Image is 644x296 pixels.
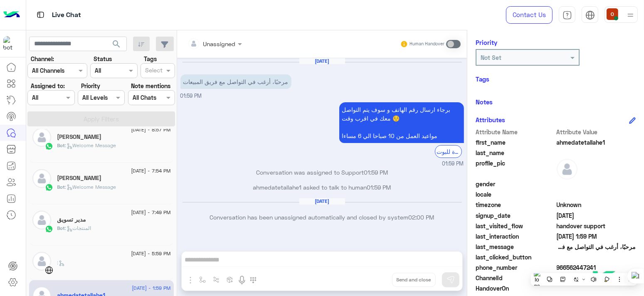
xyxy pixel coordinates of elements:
label: Priority [81,81,100,90]
h6: Priority [476,39,497,46]
p: Live Chat [52,10,81,21]
h5: عبدالرحمن المهناء [57,133,102,141]
span: 2025-09-04T10:59:57.984Z [557,232,636,241]
span: Attribute Name [476,128,555,136]
img: WhatsApp [45,183,53,192]
label: Status [94,54,112,63]
div: العودة للبوت [435,145,462,158]
span: : المنتجات [65,225,91,231]
img: Logo [3,6,20,24]
span: last_clicked_button [476,253,555,261]
span: signup_date [476,211,555,220]
span: locale [476,190,555,199]
p: Conversation has been unassigned automatically and closed by system [180,213,464,222]
span: HandoverOn [476,284,555,293]
span: null [557,253,636,261]
img: tab [585,10,595,20]
span: : Welcome Message [65,142,116,148]
h6: Tags [476,75,636,83]
img: defaultAdmin.png [32,252,51,271]
span: [DATE] - 7:49 PM [131,209,170,216]
span: last_interaction [476,232,555,241]
span: 02:00 PM [409,214,434,221]
img: defaultAdmin.png [32,128,51,147]
h6: [DATE] [299,58,345,64]
p: 4/9/2025, 1:59 PM [339,102,464,143]
span: last_visited_flow [476,222,555,230]
span: timezone [476,200,555,209]
img: WhatsApp [45,225,53,233]
p: ahmedatetallahe1 asked to talk to human [180,183,464,192]
span: Unknown [557,200,636,209]
label: Tags [144,54,157,63]
span: Bot [57,142,65,148]
button: Send and close [392,273,436,287]
span: 01:59 PM [364,169,388,176]
label: Note mentions [131,81,170,90]
span: last_message [476,242,555,251]
img: defaultAdmin.png [32,169,51,188]
span: : Welcome Message [65,184,116,190]
small: Human Handover [410,41,444,47]
label: Assigned to: [31,81,65,90]
p: 4/9/2025, 1:59 PM [180,74,291,89]
span: 01:59 PM [367,184,391,191]
span: ahmedatetallahe1 [557,138,636,147]
span: null [557,190,636,199]
h5: مدير تسويق [57,216,86,223]
span: null [557,180,636,188]
span: مرحبًا، أرغب في التواصل مع فريق المبيعات [557,242,636,251]
p: Conversation was assigned to Support [180,168,464,177]
img: 114004088273201 [3,36,18,51]
button: Apply Filters [27,111,175,126]
button: search [106,37,127,54]
img: defaultAdmin.png [32,211,51,229]
img: hulul-logo.png [590,263,619,292]
label: Channel: [31,54,54,63]
img: WebChat [45,266,53,274]
span: first_name [476,138,555,147]
h6: [DATE] [299,198,345,204]
span: last_name [476,148,555,157]
span: [DATE] - 1:59 PM [132,284,170,292]
span: gender [476,180,555,188]
span: Bot [57,184,65,190]
span: [DATE] - 8:57 PM [131,126,170,133]
h5: ابو سعو [57,175,102,182]
img: tab [35,10,46,20]
img: userImage [607,8,618,20]
span: null [557,284,636,293]
span: profile_pic [476,159,555,178]
span: 01:59 PM [442,160,464,168]
a: tab [559,6,575,24]
span: Bot [57,225,65,231]
span: : [57,259,65,266]
span: 2025-09-04T10:59:57.991Z [557,211,636,220]
span: [DATE] - 7:54 PM [131,167,170,175]
span: [DATE] - 5:59 PM [131,250,170,257]
span: handover support [557,222,636,230]
span: search [111,39,121,49]
img: WhatsApp [45,142,53,150]
img: defaultAdmin.png [557,159,577,180]
div: Select [144,66,163,76]
span: 966562447241 [557,263,636,272]
h6: Notes [476,98,493,106]
span: ChannelId [476,274,555,282]
span: 01:59 PM [180,93,202,99]
img: profile [625,10,636,20]
span: phone_number [476,263,555,272]
h6: Attributes [476,116,505,123]
span: Attribute Value [557,128,636,136]
img: tab [563,10,572,20]
a: Contact Us [506,6,553,24]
